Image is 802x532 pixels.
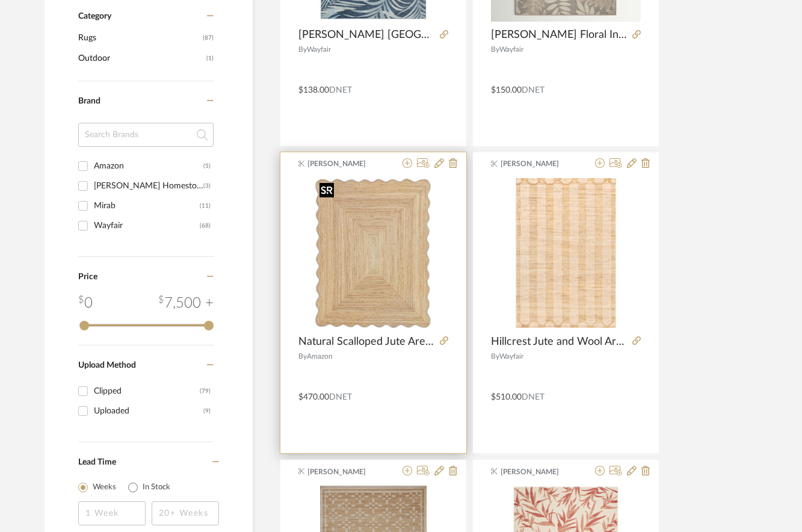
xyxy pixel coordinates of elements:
div: 0 [298,178,448,329]
span: By [298,46,307,53]
div: (11) [200,196,211,215]
div: Amazon [94,156,203,176]
img: Natural Scalloped Jute Area Rug 9'x12' [315,178,431,329]
span: (87) [203,28,214,48]
span: Lead Time [78,458,116,466]
span: $150.00 [491,86,522,94]
div: (79) [200,382,211,401]
span: Category [78,11,111,22]
div: Uploaded [94,401,203,421]
div: (5) [203,156,211,176]
span: By [491,46,499,53]
div: 0 [78,292,93,314]
div: (68) [200,216,211,235]
div: (9) [203,401,211,421]
span: Rugs [78,28,200,48]
input: 1 Week [78,501,146,525]
span: Amazon [307,353,333,360]
div: 0 [491,178,641,329]
span: $138.00 [298,86,329,94]
img: Hillcrest Jute and Wool Area Rug, Rectangle 8'6" x 11'6" Hillcrest Jute and Wool Area Rug, Rectan... [491,178,641,328]
span: Hillcrest Jute and Wool Area Rug, Rectangle 8'6" x 11'6" Hillcrest Jute and Wool Area Rug, Rectan... [491,335,628,348]
label: In Stock [143,481,170,493]
span: Natural Scalloped Jute Area Rug 9'x12' [298,335,435,348]
span: [PERSON_NAME] [307,466,383,477]
div: Clipped [94,382,200,401]
span: [PERSON_NAME] Floral Indoor/Outdoor Area Rug in Beige/Cream/Gray [491,28,628,42]
div: (3) [203,176,211,196]
span: By [491,353,499,360]
span: Brand [78,97,100,105]
span: Wayfair [499,353,523,360]
span: DNET [522,86,544,94]
span: DNET [522,393,544,401]
span: $510.00 [491,393,522,401]
input: Search Brands [78,123,214,147]
div: 7,500 + [158,292,214,314]
input: 20+ Weeks [152,501,219,525]
span: [PERSON_NAME] [GEOGRAPHIC_DATA] Coastal Indoor/Outdoor Area Rug, Blue/Navy [298,28,435,42]
span: Wayfair [499,46,523,53]
span: Wayfair [307,46,331,53]
div: Wayfair [94,216,200,235]
div: [PERSON_NAME] Homestore [94,176,203,196]
div: Mirab [94,196,200,215]
span: [PERSON_NAME] [501,158,576,169]
span: DNET [329,393,352,401]
span: Upload Method [78,361,136,370]
span: [PERSON_NAME] [307,158,383,169]
span: Price [78,273,97,281]
span: By [298,353,307,360]
span: [PERSON_NAME] [501,466,576,477]
span: $470.00 [298,393,329,401]
label: Weeks [93,481,116,493]
span: Outdoor [78,48,203,69]
span: (1) [206,49,214,68]
span: DNET [329,86,352,94]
